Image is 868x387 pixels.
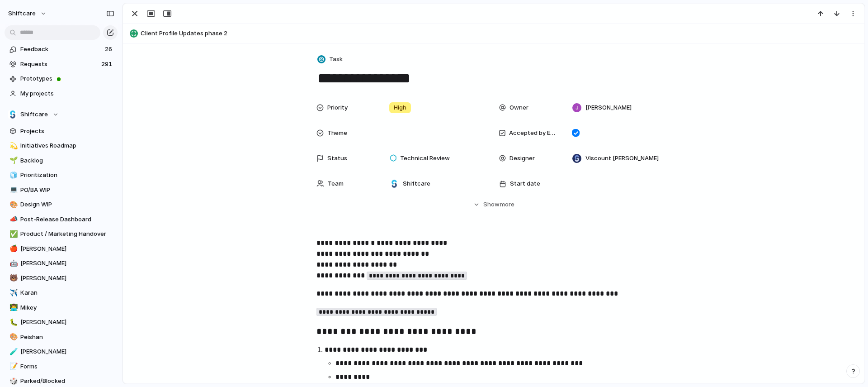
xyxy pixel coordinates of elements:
[8,200,17,209] button: 🎨
[127,26,860,41] button: Client Profile Updates phase 2
[509,129,557,138] span: Accepted by Engineering
[5,330,118,344] a: 🎨Peishan
[8,274,17,283] button: 🐻
[8,303,17,312] button: 👨‍💻
[8,141,17,150] button: 💫
[4,6,52,21] button: shiftcare
[5,124,118,138] a: Projects
[141,29,860,38] span: Client Profile Updates phase 2
[9,332,16,342] div: 🎨
[20,156,114,165] span: Backlog
[316,53,345,66] button: Task
[5,139,118,153] a: 💫Initiatives Roadmap
[20,318,114,327] span: [PERSON_NAME]
[5,257,118,270] a: 🤖[PERSON_NAME]
[101,60,114,69] span: 291
[20,110,48,119] span: Shiftcare
[20,288,114,297] span: Karan
[328,179,344,188] span: Team
[483,200,500,209] span: Show
[5,242,118,256] a: 🍎[PERSON_NAME]
[20,362,114,371] span: Forms
[327,129,347,138] span: Theme
[20,377,114,386] span: Parked/Blocked
[509,154,535,163] span: Designer
[8,186,17,195] button: 💻
[5,198,118,211] a: 🎨Design WIP
[9,376,16,387] div: 🎲
[9,273,16,283] div: 🐻
[20,127,114,136] span: Projects
[8,362,17,371] button: 📝
[9,288,16,298] div: ✈️
[394,103,406,112] span: High
[5,345,118,358] a: 🧪[PERSON_NAME]
[20,333,114,342] span: Peishan
[5,154,118,167] a: 🌱Backlog
[20,89,114,98] span: My projects
[9,258,16,269] div: 🤖
[8,171,17,180] button: 🧊
[9,141,16,151] div: 💫
[510,179,540,188] span: Start date
[5,286,118,300] a: ✈️Karan
[5,227,118,241] a: ✅Product / Marketing Handover
[20,200,114,209] span: Design WIP
[5,43,118,56] a: Feedback26
[327,103,348,112] span: Priority
[20,45,102,54] span: Feedback
[5,213,118,226] a: 📣Post-Release Dashboard
[9,200,16,210] div: 🎨
[5,168,118,182] a: 🧊Prioritization
[20,60,99,69] span: Requests
[5,183,118,197] a: 💻PO/BA WIP
[5,272,118,285] a: 🐻[PERSON_NAME]
[5,360,118,373] a: 📝Forms
[8,156,17,165] button: 🌱
[9,185,16,195] div: 💻
[20,259,114,268] span: [PERSON_NAME]
[5,72,118,86] a: Prototypes
[9,347,16,357] div: 🧪
[5,301,118,315] a: 👨‍💻Mikey
[8,318,17,327] button: 🐛
[400,154,450,163] span: Technical Review
[9,170,16,181] div: 🧊
[9,244,16,254] div: 🍎
[8,244,17,253] button: 🍎
[585,154,659,163] span: Viscount [PERSON_NAME]
[8,377,17,386] button: 🎲
[20,171,114,180] span: Prioritization
[329,55,343,64] span: Task
[20,347,114,356] span: [PERSON_NAME]
[20,141,114,150] span: Initiatives Roadmap
[9,361,16,372] div: 📝
[9,214,16,225] div: 📣
[8,9,36,18] span: shiftcare
[5,108,118,121] button: Shiftcare
[8,347,17,356] button: 🧪
[20,303,114,312] span: Mikey
[8,229,17,239] button: ✅
[9,317,16,328] div: 🐛
[8,288,17,297] button: ✈️
[20,229,114,239] span: Product / Marketing Handover
[5,315,118,329] a: 🐛[PERSON_NAME]
[9,302,16,313] div: 👨‍💻
[500,200,514,209] span: more
[403,179,430,188] span: Shiftcare
[20,274,114,283] span: [PERSON_NAME]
